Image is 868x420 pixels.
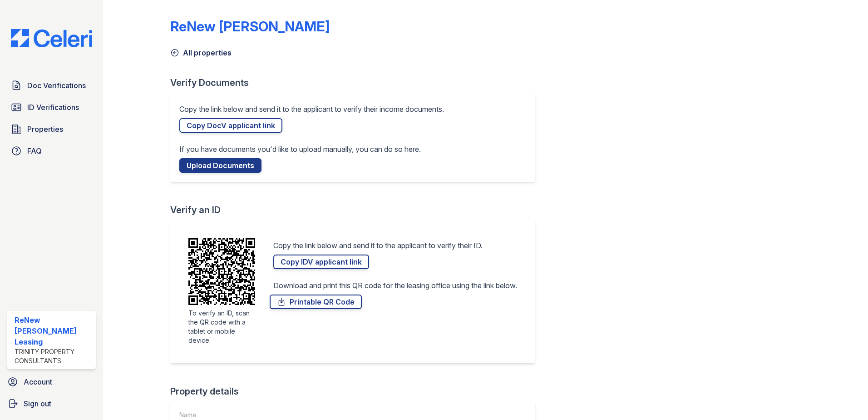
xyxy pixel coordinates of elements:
[170,18,330,35] div: ReNew [PERSON_NAME]
[15,315,92,347] div: ReNew [PERSON_NAME] Leasing
[179,144,421,155] p: If you have documents you'd like to upload manually, you can do so here.
[273,255,369,269] a: Copy IDV applicant link
[170,385,542,398] div: Property details
[188,309,255,345] div: To verify an ID, scan the QR code with a tablet or mobile device.
[7,142,96,160] a: FAQ
[24,376,52,387] span: Account
[7,120,96,138] a: Properties
[170,204,542,216] div: Verify an ID
[179,158,261,173] a: Upload Documents
[7,76,96,95] a: Doc Verifications
[4,373,99,391] a: Account
[27,80,86,91] span: Doc Verifications
[179,410,311,420] div: Name
[273,240,483,251] p: Copy the link below and send it to the applicant to verify their ID.
[4,29,99,47] img: CE_Logo_Blue-a8612792a0a2168367f1c8372b55b34899dd931a85d93a1a3d3e32e68fde9ad4.png
[170,47,232,58] a: All properties
[27,145,42,156] span: FAQ
[170,76,542,89] div: Verify Documents
[24,398,51,409] span: Sign out
[179,104,444,115] p: Copy the link below and send it to the applicant to verify their income documents.
[4,395,99,413] a: Sign out
[27,102,79,113] span: ID Verifications
[15,347,92,365] div: Trinity Property Consultants
[273,280,517,291] p: Download and print this QR code for the leasing office using the link below.
[270,295,362,309] a: Printable QR Code
[179,118,282,133] a: Copy DocV applicant link
[27,124,63,135] span: Properties
[7,98,96,116] a: ID Verifications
